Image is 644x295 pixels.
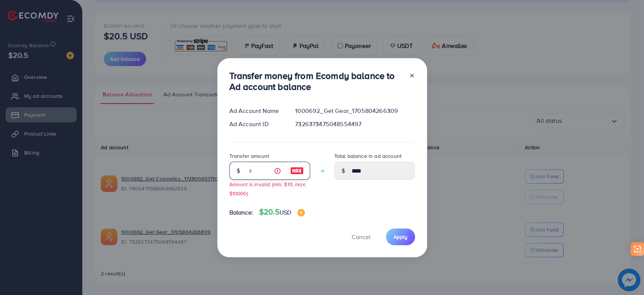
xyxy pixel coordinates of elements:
[334,152,401,160] label: Total balance in ad account
[352,233,370,241] span: Cancel
[259,207,305,217] h4: $20.5
[342,229,380,245] button: Cancel
[289,120,421,128] div: 7326373475048554497
[290,166,304,175] img: image
[289,107,421,115] div: 1000692_Get Gear_1705804266309
[393,233,407,241] span: Apply
[229,70,403,92] h3: Transfer money from Ecomdy balance to Ad account balance
[229,181,306,196] small: Amount is invalid (min: $10, max: $10000)
[223,120,289,128] div: Ad Account ID
[386,229,415,245] button: Apply
[229,208,253,217] span: Balance:
[229,152,269,160] label: Transfer amount
[223,107,289,115] div: Ad Account Name
[280,208,291,216] span: USD
[297,209,305,216] img: image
